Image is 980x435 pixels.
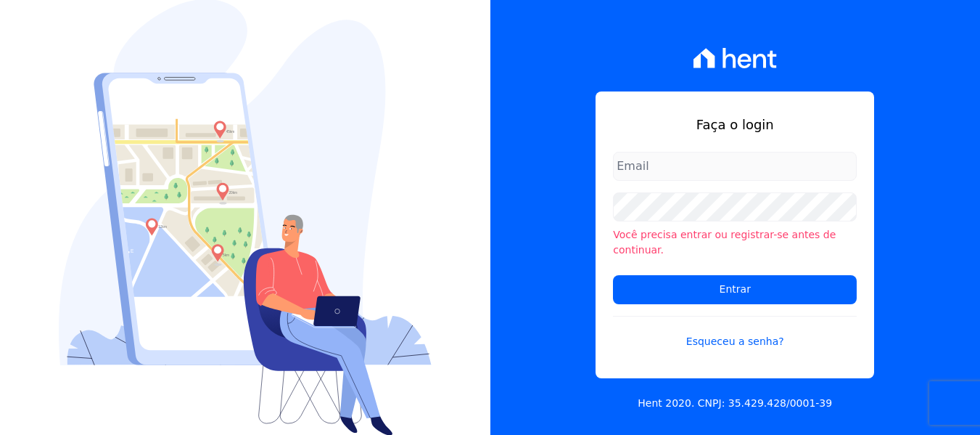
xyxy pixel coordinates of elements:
input: Email [613,152,857,181]
li: Você precisa entrar ou registrar-se antes de continuar. [613,227,857,258]
h1: Faça o login [613,115,857,134]
p: Hent 2020. CNPJ: 35.429.428/0001-39 [638,396,832,411]
input: Entrar [613,275,857,304]
a: Esqueceu a senha? [613,316,857,349]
